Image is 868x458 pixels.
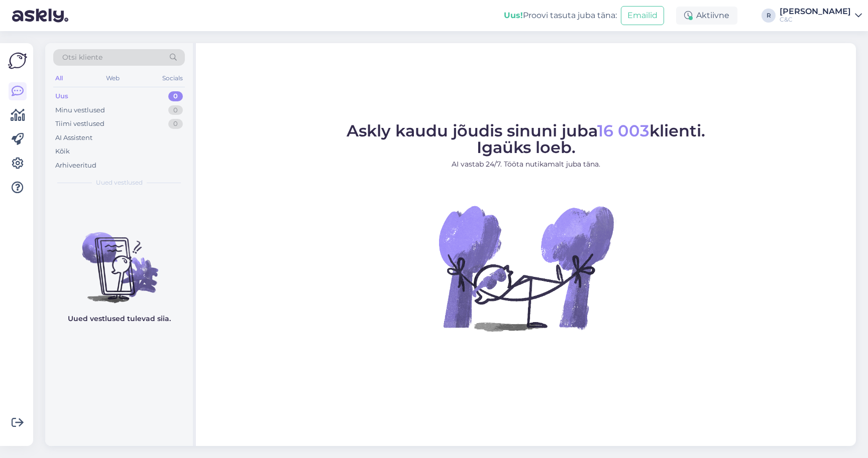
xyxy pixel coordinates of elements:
[436,178,616,358] img: No Chat active
[168,105,183,115] div: 0
[762,9,776,23] div: R
[55,119,104,129] div: Tiimi vestlused
[104,72,122,85] div: Web
[621,6,664,25] button: Emailid
[96,178,143,187] span: Uued vestlused
[168,119,183,129] div: 0
[55,105,105,115] div: Minu vestlused
[780,8,862,24] a: [PERSON_NAME]C&C
[676,7,737,25] div: Aktiivne
[780,8,851,16] div: [PERSON_NAME]
[347,121,705,157] span: Askly kaudu jõudis sinuni juba klienti. Igaüks loeb.
[68,314,171,324] p: Uued vestlused tulevad siia.
[55,91,68,101] div: Uus
[168,91,183,101] div: 0
[597,121,649,140] span: 16 003
[347,159,705,170] p: AI vastab 24/7. Tööta nutikamalt juba täna.
[53,72,65,85] div: All
[504,11,523,20] b: Uus!
[55,161,96,171] div: Arhiveeritud
[160,72,185,85] div: Socials
[45,214,193,304] img: No chats
[55,146,70,157] div: Kõik
[8,51,27,70] img: Askly Logo
[55,133,92,143] div: AI Assistent
[62,52,102,63] span: Otsi kliente
[504,10,617,22] div: Proovi tasuta juba täna:
[780,16,851,24] div: C&C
